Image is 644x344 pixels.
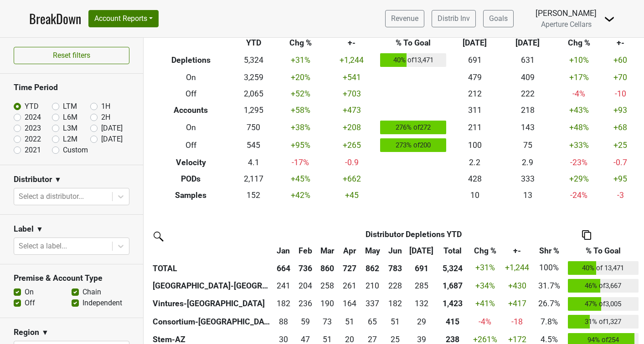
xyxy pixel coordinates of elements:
label: L3M [63,123,77,134]
th: [GEOGRAPHIC_DATA]-[GEOGRAPHIC_DATA] [150,277,273,295]
span: +31% [475,263,495,272]
th: +- [325,35,378,51]
th: +- [603,35,637,51]
td: 311 [448,102,501,118]
span: Aperture Cellars [541,20,592,29]
h3: Distributor [14,175,52,184]
div: 65 [362,316,382,328]
th: Off [150,137,231,155]
td: 333 [501,171,554,187]
td: +1,244 [325,51,378,70]
td: +31 % [276,51,325,70]
h3: Label [14,224,34,234]
label: 2H [101,112,110,123]
div: 1,423 [439,298,466,309]
td: 236.177 [294,295,316,313]
td: 65.251 [361,313,385,331]
td: 152 [231,187,276,203]
button: Account Reports [88,10,159,27]
td: +703 [325,86,378,102]
td: +17 % [554,69,604,86]
td: +25 [603,137,637,155]
label: Independent [82,298,122,309]
td: 31.7% [532,277,565,295]
label: LTM [63,101,77,112]
th: Consortium-[GEOGRAPHIC_DATA] [150,313,273,331]
label: Chain [82,287,101,298]
td: 2.9 [501,154,554,171]
th: 727 [339,259,361,277]
label: YTD [25,101,39,112]
td: +33 % [554,137,604,155]
h3: Premise & Account Type [14,273,129,283]
th: Depletions [150,51,231,70]
td: +45 [325,187,378,203]
th: Accounts [150,102,231,118]
td: +38 % [276,118,325,137]
div: 241 [275,280,292,292]
a: Revenue [385,10,424,27]
td: 75 [501,137,554,155]
td: +52 % [276,86,325,102]
td: +20 % [276,69,325,86]
td: 26.7% [532,295,565,313]
td: +208 [325,118,378,137]
td: 2,065 [231,86,276,102]
td: 631 [501,51,554,70]
label: On [25,287,34,298]
td: 28.917 [406,313,437,331]
td: 13 [501,187,554,203]
th: Off [150,86,231,102]
td: 261 [339,277,361,295]
div: 88 [275,316,292,328]
label: Custom [63,145,88,156]
a: BreakDown [29,9,81,28]
td: 241 [273,277,294,295]
td: +41 % [468,295,502,313]
label: 2024 [25,112,41,123]
td: +60 [603,51,637,70]
th: Chg % [554,35,604,51]
td: 258 [316,277,339,295]
h3: Region [14,328,39,337]
td: -23 % [554,154,604,171]
div: 285 [408,280,435,292]
img: filter [150,228,165,243]
td: 143 [501,118,554,137]
td: 218 [501,102,554,118]
label: L2M [63,134,77,145]
img: Copy to clipboard [582,230,591,240]
th: 5,324 [437,259,468,277]
label: 2021 [25,145,41,156]
td: 750 [231,118,276,137]
span: ▼ [41,327,49,338]
td: 210 [361,277,385,295]
th: Apr: activate to sort column ascending [339,243,361,259]
div: 164 [341,298,358,309]
td: 285 [406,277,437,295]
td: 100 [448,137,501,155]
th: PODs [150,171,231,187]
td: 337.003 [361,295,385,313]
div: 132 [408,298,435,309]
label: Off [25,298,35,309]
td: -3 [603,187,637,203]
div: 261 [341,280,358,292]
th: YTD [231,35,276,51]
div: 204 [297,280,314,292]
td: 7.8% [532,313,565,331]
div: 51 [341,316,358,328]
td: 2,117 [231,171,276,187]
td: -0.7 [603,154,637,171]
th: Shr %: activate to sort column ascending [532,243,565,259]
th: Distributor Depletions YTD [294,226,533,243]
td: +70 [603,69,637,86]
button: Reset filters [14,47,129,64]
th: 1687.499 [437,277,468,295]
th: [DATE] [501,35,554,51]
td: -0.9 [325,154,378,171]
label: [DATE] [101,134,123,145]
th: 415.251 [437,313,468,331]
td: +43 % [554,102,604,118]
th: 1423.475 [437,295,468,313]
